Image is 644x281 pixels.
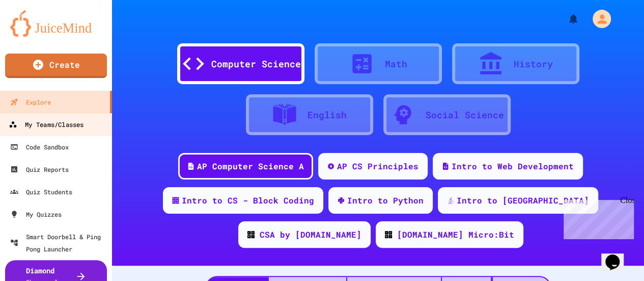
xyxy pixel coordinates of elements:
div: Intro to [GEOGRAPHIC_DATA] [457,194,589,207]
div: Explore [10,96,51,108]
div: Intro to Web Development [452,160,574,172]
div: My Notifications [548,10,582,28]
div: [DOMAIN_NAME] Micro:Bit [397,228,514,241]
div: Chat with us now!Close [4,4,70,65]
div: AP Computer Science A [197,160,304,172]
iframe: chat widget [601,240,634,271]
img: logo-orange.svg [10,10,102,37]
div: Quiz Reports [10,163,69,175]
div: Code Sandbox [10,141,69,153]
div: My Account [582,7,613,31]
div: Math [385,57,407,71]
img: CODE_logo_RGB.png [385,231,392,238]
div: Quiz Students [10,186,72,198]
div: CSA by [DOMAIN_NAME] [260,228,361,241]
div: My Quizzes [10,208,62,220]
div: Computer Science [211,57,301,71]
div: AP CS Principles [337,160,418,172]
div: Intro to Python [347,194,424,207]
div: History [514,57,553,71]
a: Create [5,54,107,78]
div: Intro to CS - Block Coding [182,194,314,207]
div: Smart Doorbell & Ping Pong Launcher [10,231,108,255]
img: CODE_logo_RGB.png [247,231,255,238]
div: Social Science [426,108,504,122]
div: English [307,108,347,122]
iframe: chat widget [559,196,634,239]
div: My Teams/Classes [9,118,83,131]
